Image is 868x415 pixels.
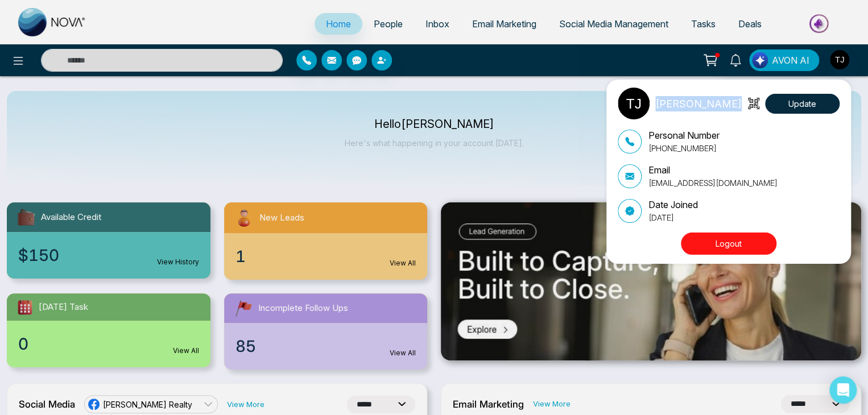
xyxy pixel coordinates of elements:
[648,198,698,211] p: Date Joined
[648,128,720,142] p: Personal Number
[681,233,776,255] button: Logout
[648,211,698,223] p: [DATE]
[648,177,778,189] p: [EMAIL_ADDRESS][DOMAIN_NAME]
[765,94,840,114] button: Update
[829,376,857,404] div: Open Intercom Messenger
[648,142,720,154] p: [PHONE_NUMBER]
[648,163,778,177] p: Email
[655,96,742,111] p: [PERSON_NAME]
